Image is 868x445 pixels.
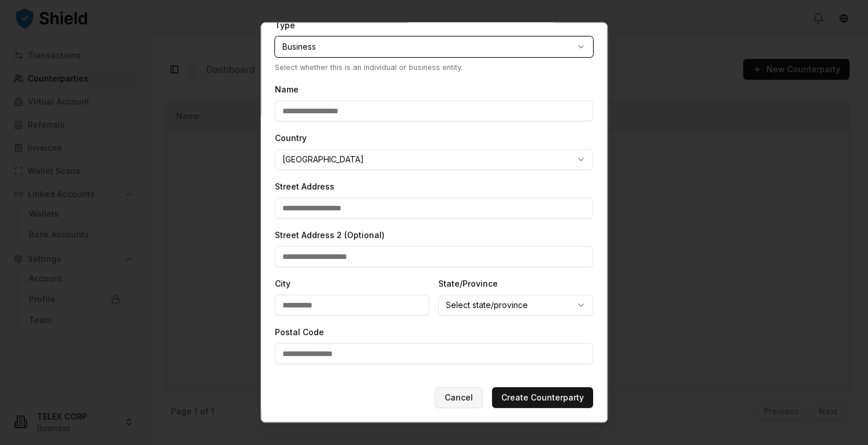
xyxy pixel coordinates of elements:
[275,85,299,95] label: Name
[275,62,593,73] p: Select whether this is an individual or business entity.
[275,182,334,192] label: Street Address
[275,21,295,31] label: Type
[275,133,307,143] label: Country
[275,231,385,240] label: Street Address 2 (Optional)
[275,328,324,338] label: Postal Code
[492,388,593,409] button: Create Counterparty
[439,279,498,289] label: State/Province
[275,279,290,289] label: City
[435,388,483,409] button: Cancel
